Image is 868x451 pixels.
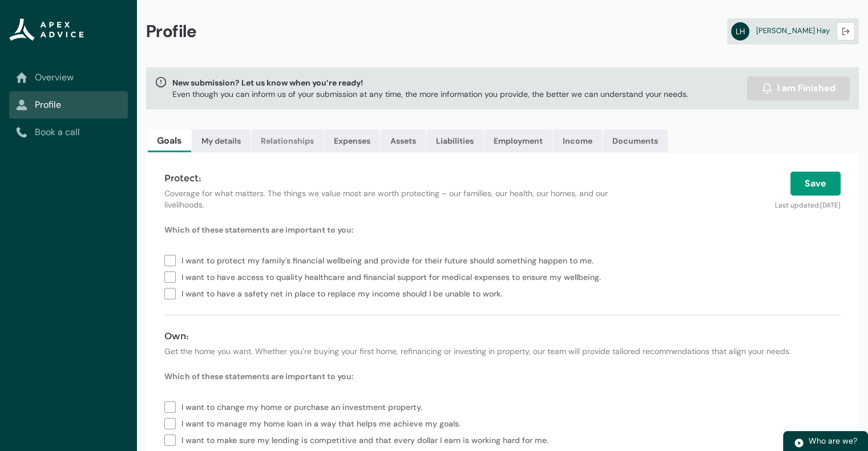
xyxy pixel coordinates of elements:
[837,22,855,40] button: Logout
[747,76,850,100] button: I am Finished
[324,129,380,152] a: Expenses
[794,438,804,448] img: play.svg
[777,82,835,95] span: I am Finished
[192,129,251,152] a: My details
[9,64,128,146] nav: Sub page
[181,431,553,448] span: I want to make sure my lending is competitive and that every dollar I earn is working hard for me.
[731,22,749,40] abbr: LH
[790,172,841,196] button: Save
[809,436,857,446] span: Who are we?
[756,26,830,35] span: [PERSON_NAME] Hay
[16,71,121,84] a: Overview
[381,129,426,152] a: Assets
[761,83,773,94] img: alarm.svg
[727,18,859,44] a: LH[PERSON_NAME] Hay
[820,201,841,210] lightning-formatted-date-time: [DATE]
[164,330,841,343] h4: Own:
[164,371,841,382] p: Which of these statements are important to you:
[181,398,427,415] span: I want to change my home or purchase an investment property.
[624,196,841,210] p: Last updated:
[164,224,841,235] p: Which of these statements are important to you:
[146,21,197,42] span: Profile
[426,129,483,152] a: Liabilities
[164,172,611,185] h4: Protect:
[181,415,465,431] span: I want to manage my home loan in a way that helps me achieve my goals.
[16,98,121,112] a: Profile
[603,129,668,152] a: Documents
[164,346,841,357] p: Get the home you want. Whether you’re buying your first home, refinancing or investing in propert...
[251,129,324,152] a: Relationships
[172,88,688,100] p: Even though you can inform us of your submission at any time, the more information you provide, t...
[553,129,602,152] a: Income
[172,77,688,88] span: New submission? Let us know when you’re ready!
[164,188,611,210] p: Coverage for what matters. The things we value most are worth protecting – our families, our heal...
[181,268,605,285] span: I want to have access to quality healthcare and financial support for medical expenses to ensure ...
[148,129,191,152] a: Goals
[16,125,121,139] a: Book a call
[9,18,84,41] img: Apex Advice Group
[484,129,552,152] a: Employment
[181,251,598,268] span: I want to protect my family's financial wellbeing and provide for their future should something h...
[181,285,507,301] span: I want to have a safety net in place to replace my income should I be unable to work.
